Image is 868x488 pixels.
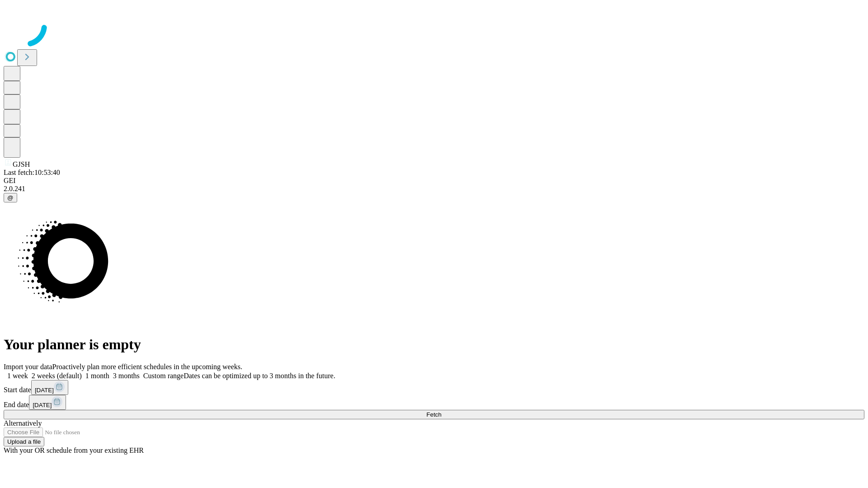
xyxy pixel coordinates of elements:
[4,177,864,185] div: GEI
[4,380,864,395] div: Start date
[35,387,54,394] span: [DATE]
[4,193,17,202] button: @
[143,372,184,380] span: Custom range
[4,446,144,454] span: With your OR schedule from your existing EHR
[7,194,14,201] span: @
[4,419,42,427] span: Alternatively
[32,372,82,380] span: 2 weeks (default)
[13,160,30,168] span: GJSH
[426,411,441,418] span: Fetch
[4,437,44,446] button: Upload a file
[4,395,864,410] div: End date
[184,372,335,380] span: Dates can be optimized up to 3 months in the future.
[31,380,68,395] button: [DATE]
[52,363,242,371] span: Proactively plan more efficient schedules in the upcoming weeks.
[85,372,109,380] span: 1 month
[7,372,28,380] span: 1 week
[33,402,52,408] span: [DATE]
[4,410,864,419] button: Fetch
[29,395,66,410] button: [DATE]
[4,185,864,193] div: 2.0.241
[4,336,864,353] h1: Your planner is empty
[4,363,52,371] span: Import your data
[4,169,60,176] span: Last fetch: 10:53:40
[113,372,140,380] span: 3 months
